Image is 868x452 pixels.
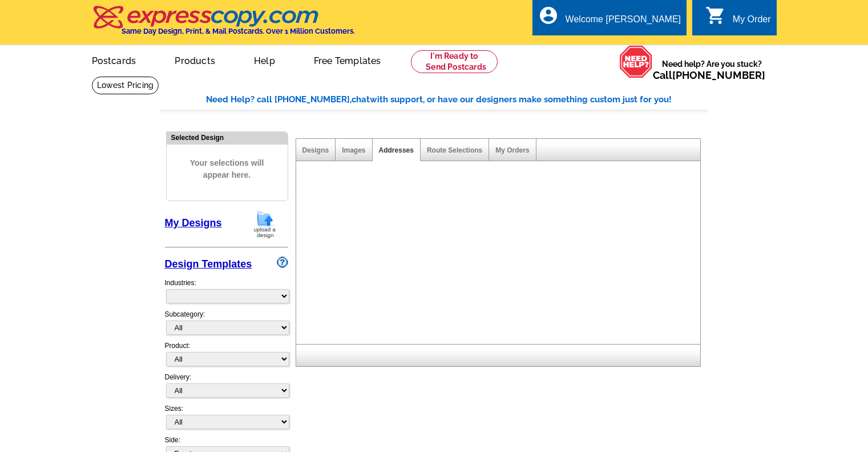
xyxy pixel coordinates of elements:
[122,27,355,35] h4: Same Day Design, Print, & Mail Postcards. Over 1 Million Customers.
[302,146,329,154] a: Designs
[379,146,414,154] a: Addresses
[495,146,529,154] a: My Orders
[167,132,288,143] div: Selected Design
[733,14,771,30] div: My Order
[277,257,288,268] img: design-wizard-help-icon.png
[175,146,279,193] span: Your selections will appear here.
[672,69,765,81] a: [PHONE_NUMBER]
[165,272,288,309] div: Industries:
[165,217,222,229] a: My Designs
[165,341,288,372] div: Product:
[705,5,726,26] i: shopping_cart
[653,58,771,81] span: Need help? Are you stuck?
[156,46,233,73] a: Products
[566,14,681,30] div: Welcome [PERSON_NAME]
[619,45,653,78] img: help
[653,69,765,81] span: Call
[92,14,355,35] a: Same Day Design, Print, & Mail Postcards. Over 1 Million Customers.
[236,46,293,73] a: Help
[165,403,288,435] div: Sizes:
[165,258,252,270] a: Design Templates
[296,46,399,73] a: Free Templates
[538,5,559,26] i: account_circle
[165,309,288,341] div: Subcategory:
[342,146,365,154] a: Images
[206,93,708,106] div: Need Help? call [PHONE_NUMBER], with support, or have our designers make something custom just fo...
[165,372,288,403] div: Delivery:
[250,210,280,239] img: upload-design
[705,13,771,27] a: shopping_cart My Order
[352,94,370,105] span: chat
[74,46,155,73] a: Postcards
[427,146,482,154] a: Route Selections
